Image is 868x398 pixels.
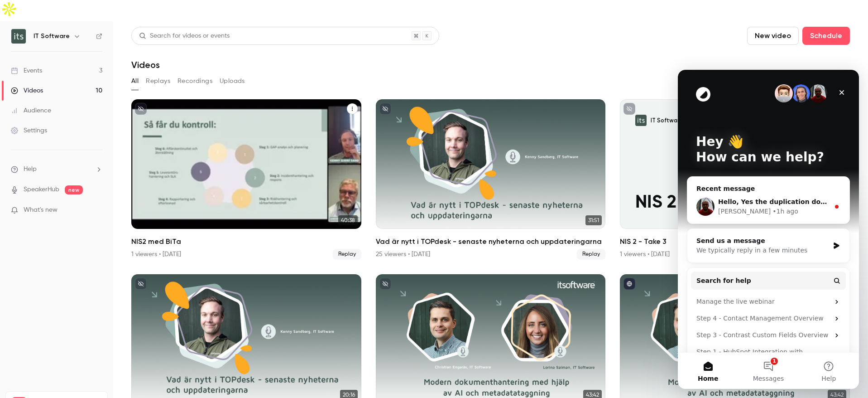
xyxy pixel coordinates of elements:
[131,59,160,70] h1: Videos
[19,261,152,270] div: Step 3 - Contrast Custom Fields Overview
[20,306,40,312] span: Home
[11,29,26,44] img: IT Software
[623,278,635,290] button: published
[651,116,683,124] p: IT Software
[24,185,59,194] a: SpeakerHub
[11,106,51,115] div: Audience
[34,32,70,41] h6: IT Software
[802,27,850,45] button: Schedule
[95,137,120,146] div: • 1h ago
[19,244,152,253] div: Step 4 - Contact Management Overview
[65,185,83,194] span: new
[376,99,606,260] li: Vad är nytt i TOPdesk - senaste nyheterna och uppdateringarna
[376,236,606,247] h2: Vad är nytt i TOPdesk - senaste nyheterna och uppdateringarna
[40,137,93,146] div: [PERSON_NAME]
[9,159,172,193] div: Send us a messageWe typically reply in a few minutes
[135,103,147,115] button: unpublished
[19,166,151,176] div: Send us a message
[19,176,151,185] div: We typically reply in a few minutes
[620,236,850,247] h2: NIS 2 - Take 3
[156,15,172,31] div: Close
[131,250,181,259] div: 1 viewers • [DATE]
[24,205,58,215] span: What's new
[40,128,445,136] span: Hello, Yes the duplication does only recreate the registration page. Are you looking to run a pre...
[379,278,391,290] button: unpublished
[13,223,168,240] div: Manage the live webinar
[577,249,605,260] span: Replay
[13,240,168,257] div: Step 4 - Contact Management Overview
[131,99,361,260] a: 40:38NIS2 med BiTa1 viewers • [DATE]Replay
[177,74,212,88] button: Recordings
[747,27,799,45] button: New video
[620,99,850,260] li: NIS 2 - Take 3
[13,257,168,274] div: Step 3 - Contrast Custom Fields Overview
[376,250,430,259] div: 25 viewers • [DATE]
[379,103,391,115] button: unpublished
[678,70,859,389] iframe: Intercom live chat
[635,193,834,214] p: NIS 2 - Take 3
[146,74,170,88] button: Replays
[19,227,152,237] div: Manage the live webinar
[60,283,120,319] button: Messages
[13,274,168,300] div: Step 1 - HubSpot Integration with Contrast
[585,215,602,225] span: 31:51
[19,277,152,296] div: Step 1 - HubSpot Integration with Contrast
[131,74,139,88] button: All
[131,99,361,260] li: NIS2 med BiTa
[620,250,670,259] div: 1 viewers • [DATE]
[75,306,106,312] span: Messages
[24,165,37,174] span: Help
[338,215,358,225] span: 40:38
[13,202,168,220] button: Search for help
[131,236,361,247] h2: NIS2 med BiTa
[635,115,647,126] img: NIS 2 - Take 3
[144,306,158,312] span: Help
[121,283,181,319] button: Help
[11,165,102,174] li: help-dropdown-opener
[333,249,361,260] span: Replay
[623,103,635,115] button: unpublished
[11,86,43,95] div: Videos
[11,126,47,135] div: Settings
[19,206,73,216] span: Search for help
[620,99,850,260] a: NIS 2 - Take 3 IT SoftwareKenny Sandberg[DATE]NIS 2 - Take 319:54NIS 2 - Take 31 viewers • [DATE]...
[11,66,42,75] div: Events
[139,31,230,41] div: Search for videos or events
[376,99,606,260] a: 31:51Vad är nytt i TOPdesk - senaste nyheterna och uppdateringarna25 viewers • [DATE]Replay
[135,278,147,290] button: unpublished
[220,74,245,88] button: Uploads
